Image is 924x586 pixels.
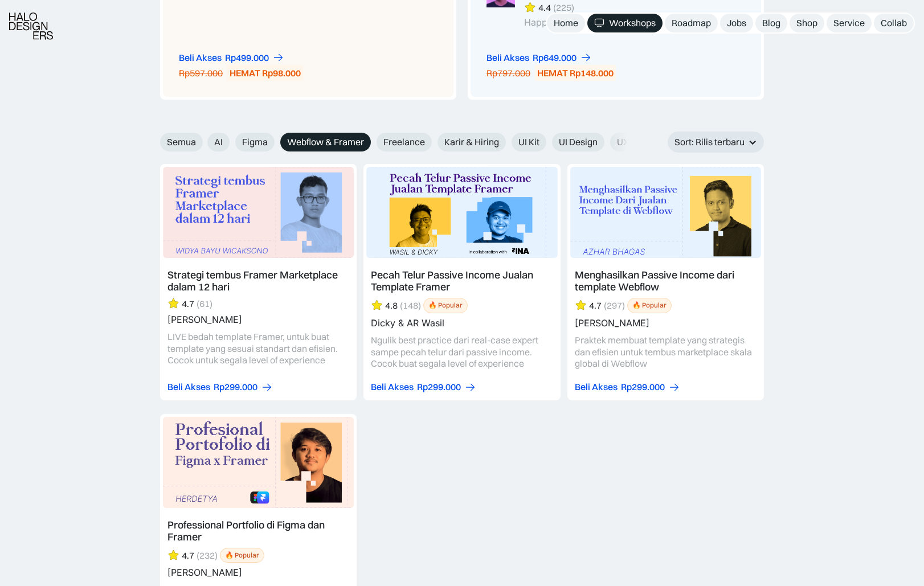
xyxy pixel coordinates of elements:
[762,17,780,29] div: Blog
[609,17,656,29] div: Workshops
[547,14,585,32] a: Home
[575,381,618,393] div: Beli Akses
[179,52,284,64] a: Beli AksesRp499.000
[383,136,425,148] span: Freelance
[665,14,718,32] a: Roadmap
[621,381,665,393] div: Rp299.000
[674,136,745,148] div: Sort: Rilis terbaru
[160,133,633,151] form: Email Form
[179,67,223,79] div: Rp597.000
[167,381,210,393] div: Beli Akses
[417,381,461,393] div: Rp299.000
[727,17,746,29] div: Jobs
[617,136,659,148] span: UX Design
[538,2,551,14] div: 4.4
[486,52,592,64] a: Beli AksesRp649.000
[225,52,269,64] div: Rp499.000
[371,381,414,393] div: Beli Akses
[524,17,682,28] div: Happy Tri Miliarta
[796,17,817,29] div: Shop
[214,381,257,393] div: Rp299.000
[720,14,753,32] a: Jobs
[553,2,574,14] div: (225)
[518,136,539,148] span: UI Kit
[179,52,222,64] div: Beli Akses
[230,67,301,79] div: HEMAT Rp98.000
[559,136,598,148] span: UI Design
[167,136,196,148] span: Semua
[242,136,268,148] span: Figma
[486,67,530,79] div: Rp797.000
[827,14,872,32] a: Service
[167,381,273,393] a: Beli AksesRp299.000
[874,14,914,32] a: Collab
[533,52,577,64] div: Rp649.000
[371,381,476,393] a: Beli AksesRp299.000
[668,132,764,153] div: Sort: Rilis terbaru
[587,14,663,32] a: Workshops
[755,14,787,32] a: Blog
[537,67,614,79] div: HEMAT Rp148.000
[554,17,578,29] div: Home
[214,136,223,148] span: AI
[444,136,499,148] span: Karir & Hiring
[287,136,364,148] span: Webflow & Framer
[672,17,711,29] div: Roadmap
[881,17,907,29] div: Collab
[486,52,529,64] div: Beli Akses
[575,381,680,393] a: Beli AksesRp299.000
[790,14,824,32] a: Shop
[833,17,865,29] div: Service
